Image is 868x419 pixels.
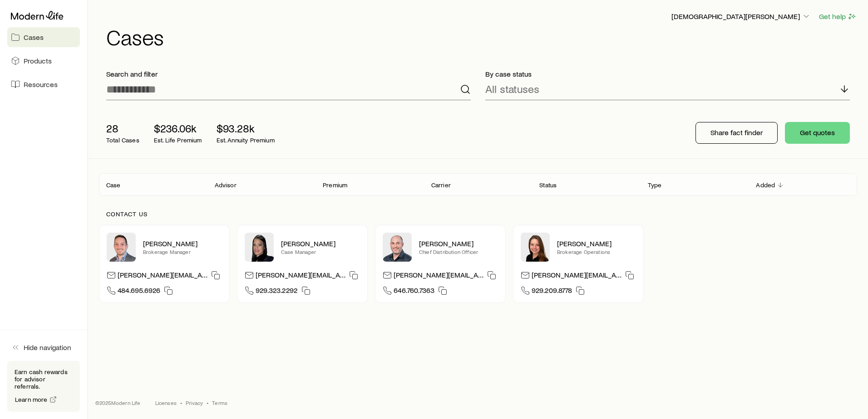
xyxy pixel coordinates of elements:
[24,56,52,65] span: Products
[256,270,345,283] p: [PERSON_NAME][EMAIL_ADDRESS][DOMAIN_NAME]
[118,286,160,298] span: 484.695.6926
[207,399,208,406] span: •
[106,69,471,78] p: Search and filter
[118,270,207,283] p: [PERSON_NAME][EMAIL_ADDRESS][DOMAIN_NAME]
[521,233,550,262] img: Ellen Wall
[154,122,202,135] p: $236.06k
[7,74,80,94] a: Resources
[154,136,202,144] p: Est. Life Premium
[106,122,139,135] p: 28
[281,239,360,248] p: [PERSON_NAME]
[7,337,80,357] button: Hide navigation
[107,233,136,262] img: Brandon Parry
[15,396,48,403] span: Learn more
[217,136,275,144] p: Est. Annuity Premium
[539,181,557,189] p: Status
[217,122,275,135] p: $93.28k
[7,27,80,47] a: Cases
[532,270,621,283] p: [PERSON_NAME][EMAIL_ADDRESS][DOMAIN_NAME]
[557,248,636,255] p: Brokerage Operations
[99,173,857,196] div: Client cases
[215,181,237,189] p: Advisor
[7,361,80,412] div: Earn cash rewards for advisor referrals.Learn more
[323,181,347,189] p: Premium
[24,80,58,89] span: Resources
[106,136,139,144] p: Total Cases
[671,11,811,22] button: [DEMOGRAPHIC_DATA][PERSON_NAME]
[180,399,182,406] span: •
[756,181,775,189] p: Added
[143,248,222,255] p: Brokerage Manager
[431,181,451,189] p: Carrier
[671,12,811,21] p: [DEMOGRAPHIC_DATA][PERSON_NAME]
[15,368,73,390] p: Earn cash rewards for advisor referrals.
[256,286,298,298] span: 929.323.2292
[383,233,412,262] img: Dan Pierson
[186,399,203,406] a: Privacy
[394,286,434,298] span: 646.760.7363
[419,248,498,255] p: Chief Distribution Officer
[106,210,850,218] p: Contact us
[143,239,222,248] p: [PERSON_NAME]
[24,343,71,352] span: Hide navigation
[819,11,857,22] button: Get help
[106,26,857,48] h1: Cases
[106,181,121,189] p: Case
[485,83,539,95] p: All statuses
[695,122,778,144] button: Share fact finder
[394,270,483,283] p: [PERSON_NAME][EMAIL_ADDRESS][DOMAIN_NAME]
[485,69,850,78] p: By case status
[24,33,44,42] span: Cases
[557,239,636,248] p: [PERSON_NAME]
[95,399,141,406] p: © 2025 Modern Life
[648,181,662,189] p: Type
[281,248,360,255] p: Case Manager
[245,233,274,262] img: Elana Hasten
[419,239,498,248] p: [PERSON_NAME]
[155,399,177,406] a: Licenses
[785,122,850,144] button: Get quotes
[532,286,572,298] span: 929.209.8778
[7,51,80,71] a: Products
[710,128,763,137] p: Share fact finder
[212,399,227,406] a: Terms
